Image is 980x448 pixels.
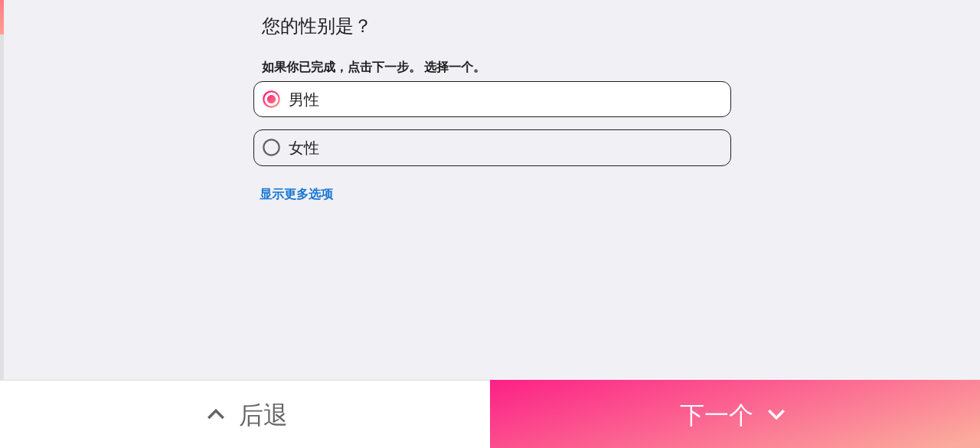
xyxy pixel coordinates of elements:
[490,380,980,448] button: 下一个
[262,13,723,39] div: 您的性别是？
[289,137,319,159] span: 女性
[289,89,319,110] span: 男性
[254,82,730,116] button: 男性
[254,130,730,165] button: 女性
[262,58,723,75] h6: 如果你已完成，点击下一步。 选择一个。
[253,178,339,209] button: 显示更多选项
